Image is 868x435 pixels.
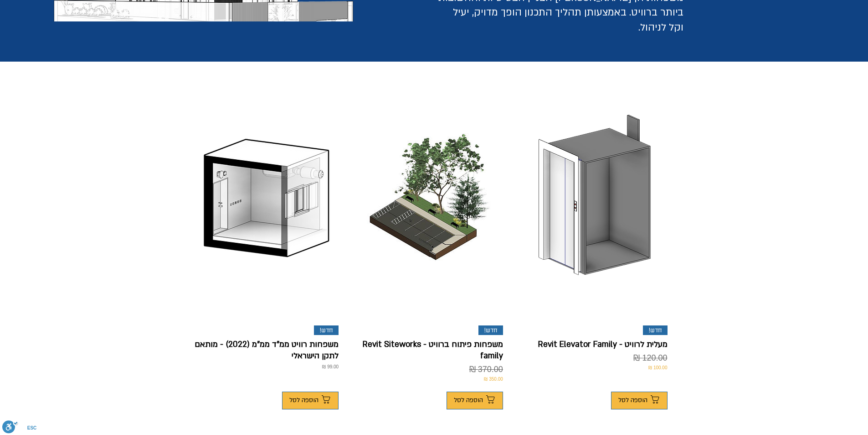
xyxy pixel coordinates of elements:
span: 99.00 ₪ [322,363,339,370]
a: חדש! מעלית לרוויט - Revit Elevator Family120.00 ₪100.00 ₪ [523,325,668,386]
p: משפחות רוויט ממ"ד ממ"מ (2022) - מותאם לתקן הישראלי [195,339,339,362]
div: משפחות רוויט ממ"ד ממ"מ (2022) - מותאם לתקן הישראלי. חדש! gallery [195,76,339,409]
a: משפחות פיתוח ברוויט Revit siteworks family [359,76,503,318]
span: 120.00 ₪ [633,352,667,364]
span: 370.00 ₪ [469,363,503,376]
a: חדש! משפחות רוויט ממ"ד ממ"מ (2022) - מותאם לתקן הישראלי99.00 ₪ [195,325,339,386]
a: חדש! משפחות פיתוח ברוויט - Revit Siteworks family370.00 ₪350.00 ₪ [359,325,503,386]
button: הוספה לסל [447,392,503,409]
div: מעלית לרוויט - Revit Elevator Family. חדש! gallery [523,76,668,409]
span: 100.00 ₪ [648,364,667,371]
span: הוספה לסל [454,397,483,404]
a: Revit Elevator Family מעלית לרוויט [523,76,668,318]
div: חדש! [314,325,339,335]
p: מעלית לרוויט - Revit Elevator Family [538,339,668,350]
span: הוספה לסל [289,397,318,404]
div: חדש! [643,325,668,335]
p: משפחות פיתוח ברוויט - Revit Siteworks family [359,339,503,362]
a: משפחות רוויט ממ"ד תיבת נח לפי התקן הישראלי [195,76,339,318]
button: הוספה לסל [282,392,339,409]
span: הוספה לסל [618,397,647,404]
div: חדש! [478,325,503,335]
button: הוספה לסל [611,392,668,409]
span: 350.00 ₪ [484,376,503,383]
div: משפחות פיתוח ברוויט - Revit Siteworks family. חדש! gallery [359,76,503,409]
